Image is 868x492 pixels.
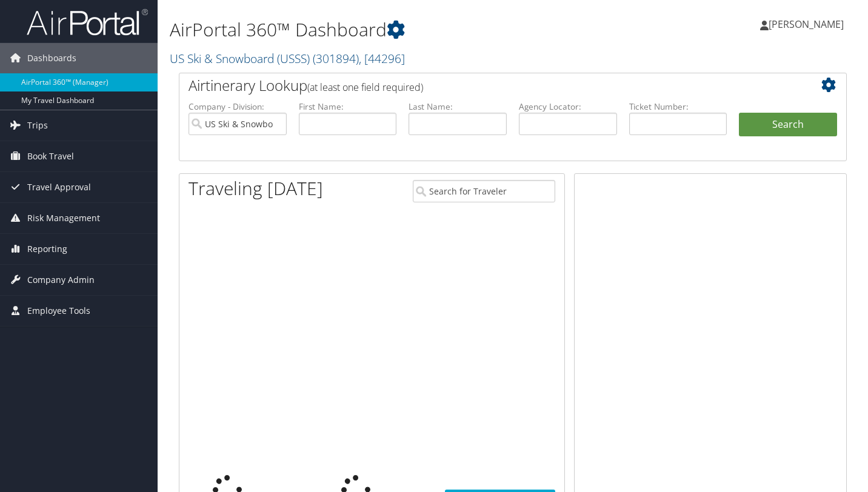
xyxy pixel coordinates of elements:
span: [PERSON_NAME] [769,18,844,31]
span: Employee Tools [27,296,90,326]
span: Reporting [27,234,67,264]
img: airportal-logo.png [27,8,148,36]
span: , [ 44296 ] [359,50,405,67]
input: Search for Traveler [413,180,555,202]
label: Last Name: [409,101,507,113]
span: ( 301894 ) [313,50,359,67]
span: Travel Approval [27,172,91,202]
span: Risk Management [27,203,100,233]
span: Dashboards [27,43,76,73]
span: Book Travel [27,141,74,171]
button: Search [739,113,837,137]
a: US Ski & Snowboard (USSS) [170,50,405,67]
span: (at least one field required) [307,81,423,94]
h2: Airtinerary Lookup [189,75,781,96]
span: Trips [27,110,48,141]
h1: AirPortal 360™ Dashboard [170,17,627,42]
label: First Name: [299,101,397,113]
h1: Traveling [DATE] [189,176,323,201]
label: Ticket Number: [629,101,727,113]
label: Company - Division: [189,101,287,113]
label: Agency Locator: [519,101,617,113]
a: [PERSON_NAME] [760,6,856,42]
span: Company Admin [27,265,95,295]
